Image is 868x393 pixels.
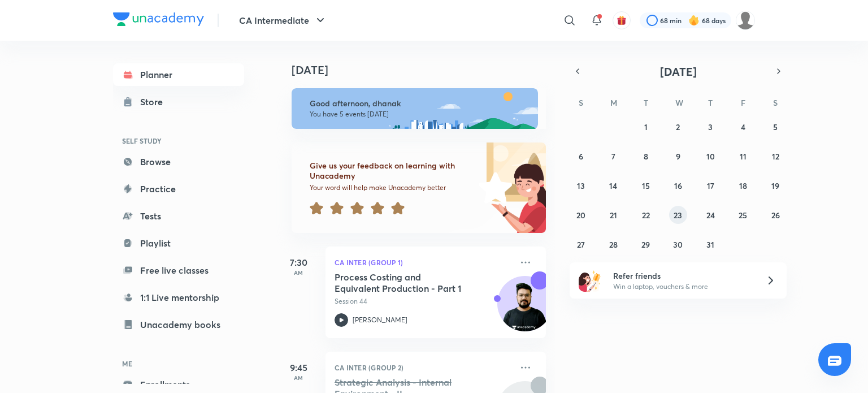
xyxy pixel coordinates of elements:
[140,95,170,109] div: Store
[740,151,747,162] abbr: July 11, 2025
[701,147,719,165] button: July 10, 2025
[642,210,650,221] abbr: July 22, 2025
[773,122,778,132] abbr: July 5, 2025
[498,282,552,336] img: Avatar
[113,63,244,86] a: Planner
[613,282,752,292] p: Win a laptop, vouchers & more
[609,239,618,250] abbr: July 28, 2025
[660,64,697,79] span: [DATE]
[617,15,627,25] img: avatar
[335,271,475,294] h5: Process Costing and Equivalent Production - Part 1
[701,235,719,253] button: July 31, 2025
[113,150,244,173] a: Browse
[739,180,747,191] abbr: July 18, 2025
[232,9,334,32] button: CA Intermediate
[741,122,745,132] abbr: July 4, 2025
[276,374,321,381] p: AM
[739,210,747,221] abbr: July 25, 2025
[706,151,715,162] abbr: July 10, 2025
[310,98,528,109] h6: Good afternoon, dhanak
[637,118,655,136] button: July 1, 2025
[734,147,752,165] button: July 11, 2025
[701,176,719,195] button: July 17, 2025
[335,296,512,306] p: Session 44
[734,176,752,195] button: July 18, 2025
[644,122,648,132] abbr: July 1, 2025
[701,118,719,136] button: July 3, 2025
[766,206,784,224] button: July 26, 2025
[613,11,631,29] button: avatar
[766,147,784,165] button: July 12, 2025
[113,205,244,227] a: Tests
[669,118,687,136] button: July 2, 2025
[675,97,683,108] abbr: Wednesday
[276,256,321,269] h5: 7:30
[113,232,244,254] a: Playlist
[637,206,655,224] button: July 22, 2025
[113,259,244,282] a: Free live classes
[734,118,752,136] button: July 4, 2025
[604,176,622,195] button: July 14, 2025
[771,210,780,221] abbr: July 26, 2025
[604,235,622,253] button: July 28, 2025
[113,313,244,336] a: Unacademy books
[669,235,687,253] button: July 30, 2025
[335,361,512,374] p: CA Inter (Group 2)
[773,97,778,108] abbr: Saturday
[669,147,687,165] button: July 9, 2025
[706,239,714,250] abbr: July 31, 2025
[644,97,648,108] abbr: Tuesday
[572,176,590,195] button: July 13, 2025
[276,269,321,276] p: AM
[707,180,714,191] abbr: July 17, 2025
[609,180,617,191] abbr: July 14, 2025
[276,361,321,374] h5: 9:45
[669,176,687,195] button: July 16, 2025
[579,269,601,292] img: referral
[113,12,204,26] img: Company Logo
[579,151,583,162] abbr: July 6, 2025
[708,97,713,108] abbr: Thursday
[579,97,583,108] abbr: Sunday
[674,210,682,221] abbr: July 23, 2025
[310,110,528,119] p: You have 5 events [DATE]
[613,270,752,282] h6: Refer friends
[637,147,655,165] button: July 8, 2025
[576,210,585,221] abbr: July 20, 2025
[734,206,752,224] button: July 25, 2025
[611,151,615,162] abbr: July 7, 2025
[772,151,779,162] abbr: July 12, 2025
[708,122,713,132] abbr: July 3, 2025
[610,97,617,108] abbr: Monday
[113,354,244,373] h6: ME
[585,63,771,79] button: [DATE]
[644,151,648,162] abbr: July 8, 2025
[688,15,700,26] img: streak
[741,97,745,108] abbr: Friday
[113,178,244,200] a: Practice
[292,88,538,129] img: afternoon
[604,147,622,165] button: July 7, 2025
[637,235,655,253] button: July 29, 2025
[701,206,719,224] button: July 24, 2025
[572,235,590,253] button: July 27, 2025
[577,239,585,250] abbr: July 27, 2025
[113,286,244,309] a: 1:1 Live mentorship
[604,206,622,224] button: July 21, 2025
[766,176,784,195] button: July 19, 2025
[310,161,475,181] h6: Give us your feedback on learning with Unacademy
[577,180,585,191] abbr: July 13, 2025
[113,131,244,150] h6: SELF STUDY
[572,206,590,224] button: July 20, 2025
[310,183,475,192] p: Your word will help make Unacademy better
[642,180,650,191] abbr: July 15, 2025
[292,63,557,77] h4: [DATE]
[676,151,680,162] abbr: July 9, 2025
[113,12,204,29] a: Company Logo
[673,239,683,250] abbr: July 30, 2025
[353,315,407,325] p: [PERSON_NAME]
[706,210,715,221] abbr: July 24, 2025
[335,256,512,269] p: CA Inter (Group 1)
[641,239,650,250] abbr: July 29, 2025
[674,180,682,191] abbr: July 16, 2025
